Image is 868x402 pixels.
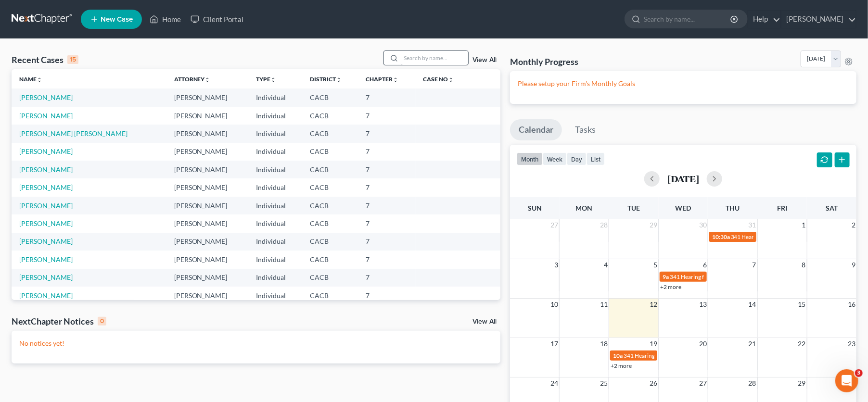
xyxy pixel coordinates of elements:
td: 7 [358,107,416,125]
span: 27 [549,219,559,231]
td: 7 [358,161,416,178]
td: CACB [302,178,358,196]
span: 10a [613,352,623,359]
span: New Case [101,16,133,23]
span: Mon [576,204,593,212]
a: [PERSON_NAME] [19,291,73,300]
a: Help [748,11,780,28]
td: [PERSON_NAME] [166,287,248,304]
span: 29 [797,377,807,389]
span: 7 [752,259,757,271]
a: Chapterunfold_more [366,75,399,83]
span: Wed [675,204,691,212]
td: Individual [248,143,302,161]
i: unfold_more [448,77,454,83]
td: Individual [248,107,302,125]
a: Nameunfold_more [19,75,42,83]
a: Tasks [566,119,604,140]
span: 341 Hearing for [PERSON_NAME][GEOGRAPHIC_DATA] [670,273,814,280]
input: Search by name... [644,10,732,28]
a: [PERSON_NAME] [19,183,73,191]
td: CACB [302,161,358,178]
a: [PERSON_NAME] [19,237,73,245]
a: Calendar [510,119,562,140]
button: week [543,152,567,165]
td: CACB [302,251,358,268]
a: +2 more [660,283,681,290]
a: Client Portal [186,11,248,28]
span: 12 [649,299,658,310]
i: unfold_more [205,77,211,83]
td: Individual [248,88,302,106]
div: NextChapter Notices [12,315,106,327]
span: 9a [663,273,669,280]
span: 23 [847,338,856,350]
span: 2 [851,219,856,231]
td: 7 [358,143,416,161]
a: [PERSON_NAME] [19,255,73,264]
input: Search by name... [401,51,468,65]
i: unfold_more [270,77,276,83]
a: +2 more [611,362,632,369]
button: day [567,152,587,165]
span: 17 [549,338,559,350]
td: Individual [248,161,302,178]
span: 19 [649,338,658,350]
td: 7 [358,125,416,142]
a: [PERSON_NAME] [19,273,73,281]
span: 10:30a [712,233,730,240]
span: 15 [797,299,807,310]
iframe: Intercom live chat [835,369,858,392]
a: Typeunfold_more [256,75,276,83]
span: 21 [748,338,757,350]
a: [PERSON_NAME] [19,201,73,210]
span: 30 [698,219,708,231]
td: 7 [358,214,416,232]
span: 28 [748,377,757,389]
td: 7 [358,269,416,287]
span: 1 [801,219,807,231]
span: 8 [801,259,807,271]
a: Attorneyunfold_more [174,75,211,83]
td: [PERSON_NAME] [166,88,248,106]
td: [PERSON_NAME] [166,233,248,251]
span: 27 [698,377,708,389]
td: CACB [302,214,358,232]
span: 26 [649,377,658,389]
td: CACB [302,287,358,304]
button: list [587,152,605,165]
td: Individual [248,251,302,268]
a: [PERSON_NAME] [19,219,73,227]
div: 15 [67,55,78,64]
td: CACB [302,143,358,161]
span: Thu [726,204,740,212]
td: 7 [358,197,416,214]
span: 3 [553,259,559,271]
span: Fri [777,204,787,212]
td: [PERSON_NAME] [166,143,248,161]
p: Please setup your Firm's Monthly Goals [518,79,849,88]
span: 25 [599,377,609,389]
td: 7 [358,251,416,268]
a: [PERSON_NAME] [19,93,73,101]
a: View All [472,318,497,325]
a: Home [145,11,186,28]
a: [PERSON_NAME] [19,165,73,174]
p: No notices yet! [19,339,493,348]
span: 20 [698,338,708,350]
span: Sat [826,204,838,212]
h3: Monthly Progress [510,56,578,67]
td: Individual [248,125,302,142]
td: CACB [302,125,358,142]
a: View All [472,57,497,63]
span: 10 [549,299,559,310]
td: [PERSON_NAME] [166,178,248,196]
span: 18 [599,338,609,350]
td: [PERSON_NAME] [166,107,248,125]
span: 16 [847,299,856,310]
a: [PERSON_NAME] [781,11,856,28]
span: Tue [627,204,640,212]
td: CACB [302,107,358,125]
span: 24 [549,377,559,389]
a: [PERSON_NAME] [PERSON_NAME] [19,129,128,138]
